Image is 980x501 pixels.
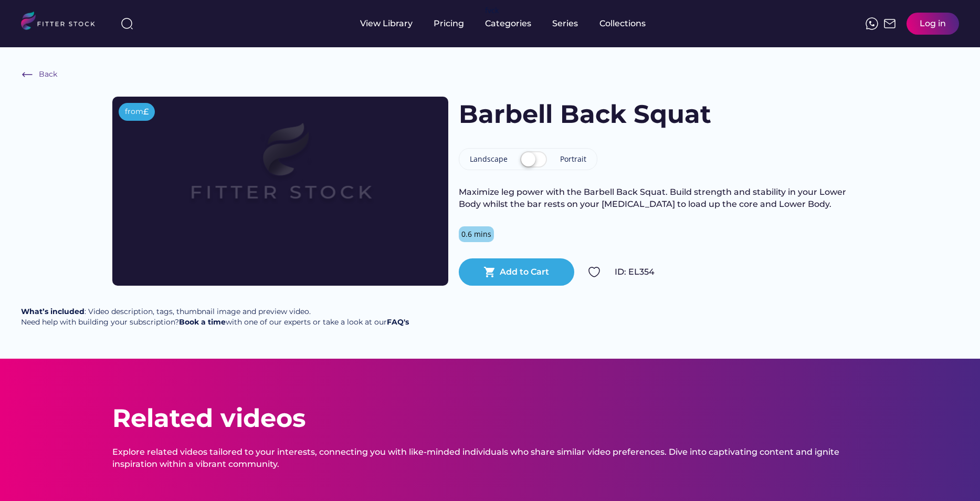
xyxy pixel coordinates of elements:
div: Pricing [434,18,464,29]
div: Add to Cart [500,266,549,278]
div: Portrait [560,154,586,164]
div: : Video description, tags, thumbnail image and preview video. Need help with building your subscr... [21,307,409,327]
div: ID: EL354 [615,266,868,278]
img: search-normal%203.svg [121,17,133,30]
h1: Barbell Back Squat [459,97,711,132]
img: Group%201000002324.svg [588,266,600,278]
div: Back [39,69,57,80]
img: Frame%2051.svg [883,17,896,30]
div: fvck [485,5,499,16]
div: 0.6 mins [461,229,491,239]
img: Frame%20%286%29.svg [21,68,34,81]
div: Log in [920,18,946,29]
div: Categories [485,18,531,29]
button: shopping_cart [483,266,496,278]
div: £ [143,106,149,118]
a: FAQ's [387,317,409,327]
div: Landscape [470,154,508,164]
img: LOGO.svg [21,12,104,33]
div: Collections [599,18,646,29]
div: Explore related videos tailored to your interests, connecting you with like-minded individuals wh... [112,446,868,470]
div: Related videos [112,401,305,436]
div: Series [552,18,578,29]
img: Frame%2079%20%281%29.svg [146,97,415,248]
strong: What’s included [21,307,85,316]
div: from [125,107,143,117]
div: Maximize leg power with the Barbell Back Squat. Build strength and stability in your Lower Body w... [459,186,868,210]
img: meteor-icons_whatsapp%20%281%29.svg [866,17,878,30]
a: Book a time [179,317,226,327]
div: View Library [360,18,413,29]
